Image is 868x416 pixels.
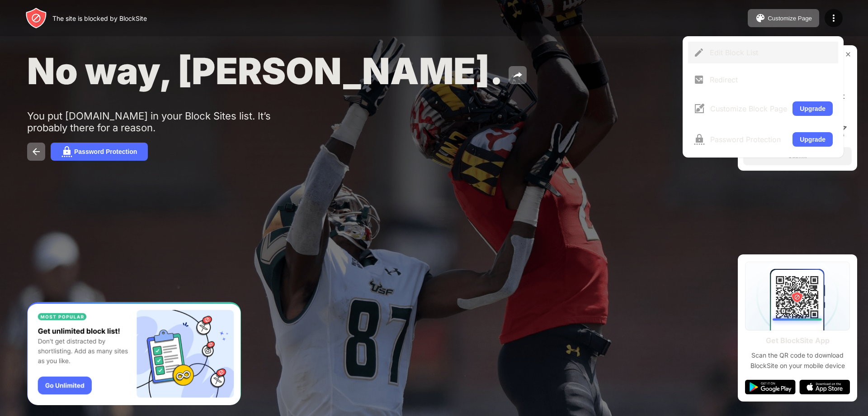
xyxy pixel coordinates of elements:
img: share.svg [512,70,523,81]
div: Scan the QR code to download BlockSite on your mobile device [745,350,850,371]
button: Upgrade [793,132,833,147]
button: Upgrade [793,101,833,116]
div: Customize Page [768,15,812,22]
img: header-logo.svg [25,7,47,29]
img: menu-redirect.svg [693,74,704,85]
div: You put [DOMAIN_NAME] in your Block Sites list. It’s probably there for a reason. [27,110,307,134]
button: Customize Page [748,9,819,27]
span: No way, [PERSON_NAME]. [27,49,503,93]
button: Password Protection [51,143,148,161]
div: Password Protection [74,148,137,155]
img: menu-password.svg [693,134,705,145]
div: Customize Block Page [710,104,787,113]
img: qrcode.svg [745,262,850,330]
iframe: Banner [27,302,241,406]
div: The site is blocked by BlockSite [52,14,147,22]
img: menu-pencil.svg [693,47,704,58]
div: Edit Block List [710,48,833,57]
img: pallet.svg [755,13,766,24]
div: Redirect [710,75,833,84]
img: back.svg [31,146,42,157]
div: Get BlockSite App [766,334,830,347]
div: Password Protection [710,135,787,144]
img: menu-customize.svg [693,103,705,114]
img: menu-icon.svg [828,13,839,24]
img: password.svg [61,146,72,157]
img: rate-us-close.svg [844,51,852,58]
img: app-store.svg [799,380,850,394]
img: google-play.svg [745,380,796,394]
